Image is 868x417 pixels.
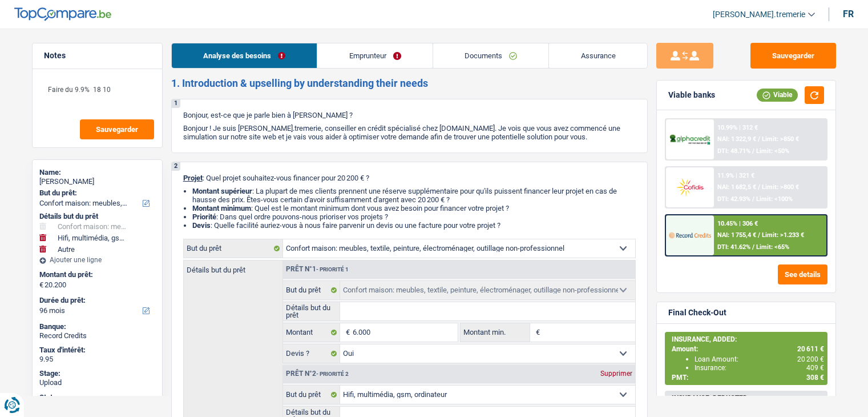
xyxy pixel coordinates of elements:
[39,355,155,364] div: 9.95
[752,147,754,155] span: /
[316,371,349,377] span: - Priorité 2
[762,135,799,143] span: Limit: >850 €
[183,111,636,119] p: Bonjour, est-ce que je parle bien à [PERSON_NAME] ?
[44,51,151,61] h5: Notes
[171,77,648,90] h2: 1. Introduction & upselling by understanding their needs
[317,43,433,68] a: Emprunteur
[39,393,155,402] div: Status:
[14,7,111,21] img: TopCompare Logo
[183,174,636,182] p: : Quel projet souhaitez-vous financer pour 20 200 € ?
[597,370,635,377] div: Supprimer
[752,243,754,251] span: /
[433,43,549,68] a: Documents
[717,172,754,179] div: 11.9% | 321 €
[184,239,283,258] label: But du prêt
[283,302,341,320] label: Détails but du prêt
[717,231,756,239] span: NAI: 1 755,4 €
[39,369,155,378] div: Stage:
[192,221,211,230] span: Devis
[39,322,155,331] div: Banque:
[192,212,636,221] li: : Dans quel ordre pouvons-nous prioriser vos projets ?
[192,204,251,212] strong: Montant minimum
[283,323,341,342] label: Montant
[39,378,155,387] div: Upload
[461,323,530,342] label: Montant min.
[172,99,180,108] div: 1
[192,187,252,195] strong: Montant supérieur
[717,195,750,203] span: DTI: 42.93%
[717,124,758,131] div: 10.99% | 312 €
[672,394,824,402] div: INSURANCE, DEDUCTED:
[717,147,750,155] span: DTI: 48.71%
[717,135,756,143] span: NAI: 1 322,9 €
[39,189,153,198] label: But du prêt:
[750,43,836,69] button: Sauvegarder
[797,355,824,363] span: 20 200 €
[669,133,711,146] img: AlphaCredit
[757,89,798,101] div: Viable
[192,204,636,212] li: : Quel est le montant minimum dont vous avez besoin pour financer votre projet ?
[806,364,824,372] span: 409 €
[695,364,824,372] div: Insurance:
[80,119,154,139] button: Sauvegarder
[756,195,793,203] span: Limit: <100%
[192,187,636,204] li: : La plupart de mes clients prennent une réserve supplémentaire pour qu'ils puissent financer leu...
[39,280,43,290] span: €
[39,212,155,221] div: Détails but du prêt
[192,212,216,221] strong: Priorité
[340,323,353,342] span: €
[756,243,789,251] span: Limit: <65%
[756,147,789,155] span: Limit: <50%
[530,323,543,342] span: €
[717,220,758,227] div: 10.45% | 306 €
[717,183,756,191] span: NAI: 1 682,5 €
[183,124,636,141] p: Bonjour ! Je suis [PERSON_NAME].tremerie, conseiller en crédit spécialisé chez [DOMAIN_NAME]. Je ...
[39,346,155,355] div: Taux d'intérêt:
[797,345,824,353] span: 20 611 €
[717,243,750,251] span: DTI: 41.62%
[316,266,349,272] span: - Priorité 1
[172,43,317,68] a: Analyse des besoins
[39,270,153,279] label: Montant du prêt:
[192,221,636,230] li: : Quelle facilité auriez-vous à nous faire parvenir un devis ou une facture pour votre projet ?
[762,231,804,239] span: Limit: >1.233 €
[672,345,824,353] div: Amount:
[758,135,760,143] span: /
[713,10,805,19] span: [PERSON_NAME].tremerie
[39,168,155,177] div: Name:
[762,183,799,191] span: Limit: >800 €
[283,344,341,363] label: Devis ?
[669,224,711,246] img: Record Credits
[806,374,824,382] span: 308 €
[283,370,352,378] div: Prêt n°2
[283,266,352,273] div: Prêt n°1
[549,43,647,68] a: Assurance
[39,331,155,340] div: Record Credits
[172,162,180,171] div: 2
[668,90,715,100] div: Viable banks
[778,264,827,284] button: See details
[39,296,153,305] label: Durée du prêt:
[96,126,138,133] span: Sauvegarder
[283,386,341,404] label: But du prêt
[283,281,341,299] label: But du prêt
[704,5,815,24] a: [PERSON_NAME].tremerie
[672,335,824,343] div: INSURANCE, ADDED:
[184,260,282,274] label: Détails but du prêt
[669,177,711,198] img: Cofidis
[695,355,824,363] div: Loan Amount:
[183,174,203,182] span: Projet
[752,195,754,203] span: /
[758,231,760,239] span: /
[39,177,155,186] div: [PERSON_NAME]
[39,256,155,264] div: Ajouter une ligne
[843,9,854,19] div: fr
[758,183,760,191] span: /
[672,374,824,382] div: PMT:
[668,308,726,318] div: Final Check-Out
